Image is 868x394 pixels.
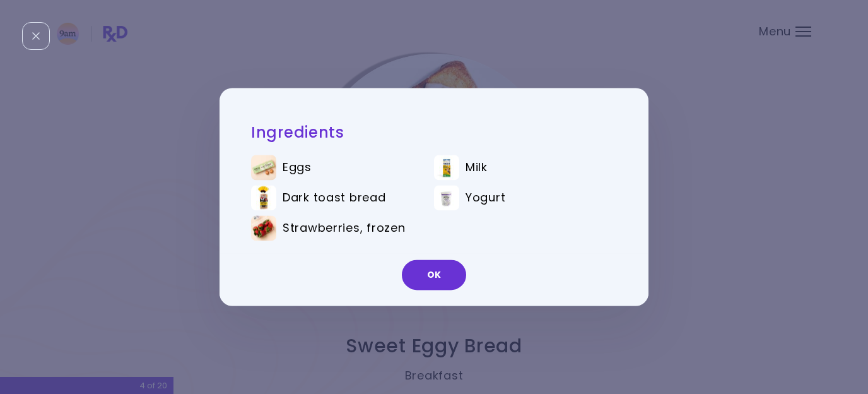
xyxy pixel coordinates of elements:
span: Yogurt [466,191,505,205]
span: Strawberries, frozen [283,222,405,236]
span: Milk [466,161,488,175]
span: Eggs [283,161,312,175]
button: OK [402,260,466,290]
div: Close [22,22,50,50]
h2: Ingredients [251,122,617,142]
span: Dark toast bread [283,191,386,205]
